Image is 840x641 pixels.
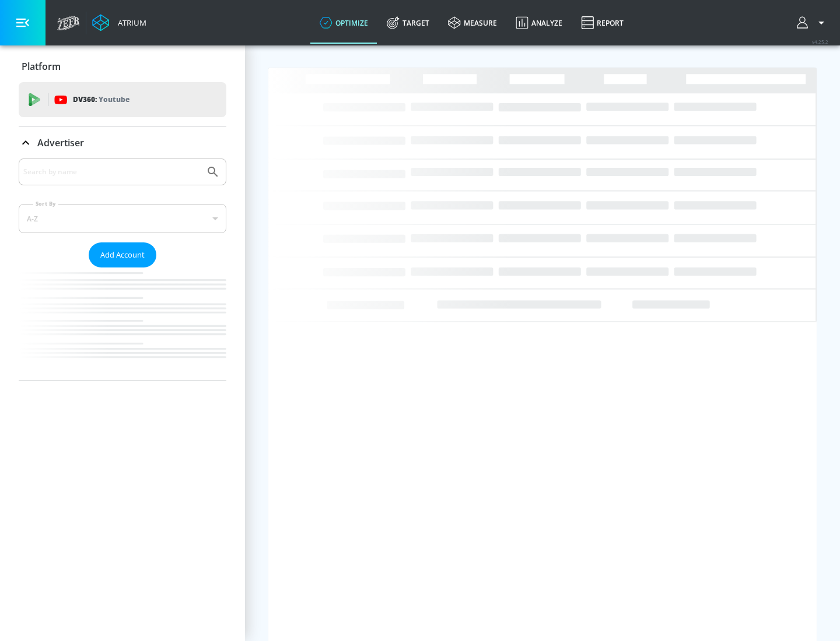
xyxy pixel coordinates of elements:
[23,164,200,179] input: Search by name
[439,2,506,44] a: measure
[572,2,633,44] a: Report
[92,14,146,31] a: Atrium
[377,2,439,44] a: Target
[310,2,377,44] a: optimize
[99,93,129,105] p: Youtube
[33,200,58,207] label: Sort By
[22,60,61,73] p: Platform
[73,93,129,106] p: DV360:
[19,204,226,233] div: A-Z
[113,17,146,28] div: Atrium
[812,38,828,45] span: v 4.25.2
[506,2,572,44] a: Analyze
[19,126,226,159] div: Advertiser
[89,242,156,267] button: Add Account
[37,136,84,149] p: Advertiser
[19,82,226,117] div: DV360: Youtube
[19,50,226,83] div: Platform
[19,159,226,381] div: Advertiser
[100,248,145,262] span: Add Account
[19,267,226,381] nav: list of Advertiser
